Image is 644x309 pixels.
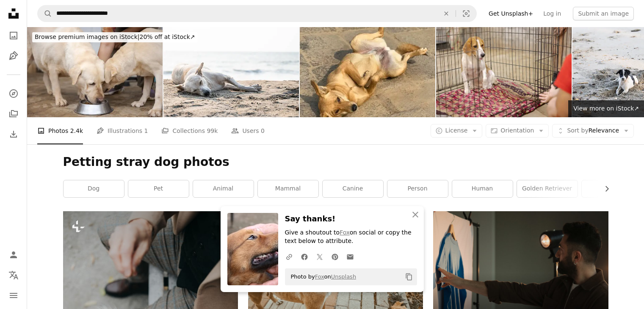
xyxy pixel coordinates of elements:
a: Explore [5,85,22,102]
form: Find visuals sitewide [37,5,477,22]
button: Submit an image [573,7,634,20]
a: Users 0 [231,117,265,144]
span: Photo by on [287,270,357,284]
span: Sort by [567,127,588,134]
a: golden retriever [517,180,578,197]
a: Fox [340,229,350,236]
a: Share on Facebook [297,248,312,265]
p: Give a shoutout to on social or copy the text below to attribute. [285,229,417,246]
a: Log in [538,7,566,20]
span: 99k [207,126,218,135]
button: Copy to clipboard [402,270,416,284]
a: Log in / Sign up [5,246,22,263]
span: Browse premium images on iStock | [35,33,139,40]
a: animal [193,180,254,197]
a: Fox [315,273,324,280]
a: dog [64,180,124,197]
a: Unsplash [331,273,356,280]
img: Image of playful wild dog,India rolling over, tummy tickles / stray dog enjoying [300,27,435,117]
img: Dog inside his cage in shelter [436,27,572,117]
a: Download History [5,126,22,143]
a: pet [128,180,189,197]
span: License [445,127,468,134]
h1: Petting stray dog photos [63,154,608,170]
button: Search Unsplash [38,6,52,22]
a: Collections 99k [161,117,218,144]
a: Share over email [343,248,358,265]
a: Illustrations [5,47,22,64]
button: Sort byRelevance [552,124,634,138]
button: Orientation [486,124,549,138]
a: View more on iStock↗ [568,100,644,117]
a: Get Unsplash+ [484,7,538,20]
button: Menu [5,287,22,304]
span: Relevance [567,127,619,135]
a: canine [323,180,383,197]
span: 1 [144,126,148,135]
button: Visual search [456,6,476,22]
a: Share on Pinterest [327,248,343,265]
a: mammal [258,180,318,197]
a: hand [582,180,642,197]
a: person [387,180,448,197]
a: Browse premium images on iStock|20% off at iStock↗ [27,27,203,47]
img: Homeless street dogs on the beach of Kochi, India, abandoned and unhappy, stray pet, indian paria... [163,27,299,117]
h3: Say thanks! [285,213,417,225]
a: human [452,180,513,197]
span: View more on iStock ↗ [573,105,639,112]
a: Collections [5,105,22,122]
a: Illustrations 1 [97,117,148,144]
a: Share on Twitter [312,248,327,265]
span: Orientation [500,127,534,134]
a: Photos [5,27,22,44]
button: scroll list to the right [599,180,608,197]
button: License [431,124,483,138]
button: Clear [437,6,456,22]
button: Language [5,267,22,284]
img: Indian volunteer feeding dogs in an animal shelter [27,27,163,117]
span: 20% off at iStock ↗ [35,33,195,40]
span: 0 [261,126,265,135]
